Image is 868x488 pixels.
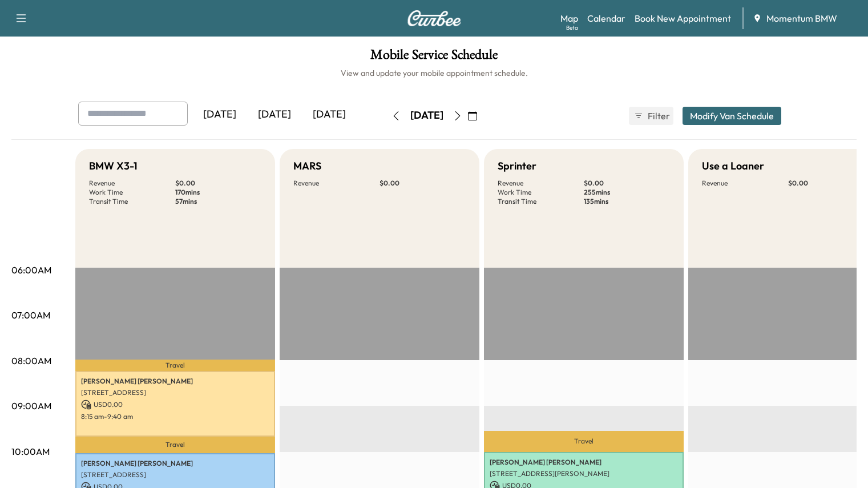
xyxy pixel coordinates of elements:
p: [PERSON_NAME] [PERSON_NAME] [81,459,269,468]
p: [STREET_ADDRESS] [81,388,269,397]
p: 06:00AM [11,263,51,277]
p: USD 0.00 [81,400,269,410]
p: Revenue [293,179,380,188]
span: Filter [648,109,668,123]
p: 170 mins [175,188,261,197]
div: [DATE] [410,108,443,123]
img: Curbee Logo [407,10,462,26]
p: Revenue [702,179,788,188]
p: [PERSON_NAME] [PERSON_NAME] [81,377,269,386]
h5: BMW X3-1 [89,158,138,174]
div: [DATE] [247,102,302,128]
p: 255 mins [584,188,670,197]
p: [PERSON_NAME] [PERSON_NAME] [490,458,678,467]
h1: Mobile Service Schedule [11,48,857,67]
p: 135 mins [584,197,670,206]
p: Transit Time [89,197,175,206]
a: Book New Appointment [635,11,731,25]
p: 8:15 am - 9:40 am [81,412,269,421]
p: Work Time [498,188,584,197]
h5: Sprinter [498,158,536,174]
p: 10:00AM [11,445,50,458]
span: Momentum BMW [766,11,837,25]
div: [DATE] [302,102,357,128]
h6: View and update your mobile appointment schedule. [11,67,857,79]
p: [STREET_ADDRESS] [81,470,269,479]
p: Travel [75,360,275,371]
p: 09:00AM [11,399,51,413]
p: [STREET_ADDRESS][PERSON_NAME] [490,469,678,478]
p: Work Time [89,188,175,197]
button: Modify Van Schedule [683,107,781,125]
div: Beta [566,23,578,32]
p: 07:00AM [11,308,50,322]
p: 08:00AM [11,354,51,368]
p: Travel [484,431,684,451]
h5: Use a Loaner [702,158,764,174]
p: $ 0.00 [175,179,261,188]
a: Calendar [587,11,625,25]
p: Revenue [89,179,175,188]
p: $ 0.00 [584,179,670,188]
p: Revenue [498,179,584,188]
h5: MARS [293,158,321,174]
a: MapBeta [560,11,578,25]
p: $ 0.00 [380,179,466,188]
div: [DATE] [192,102,247,128]
p: Transit Time [498,197,584,206]
p: 57 mins [175,197,261,206]
button: Filter [629,107,673,125]
p: Travel [75,437,275,454]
